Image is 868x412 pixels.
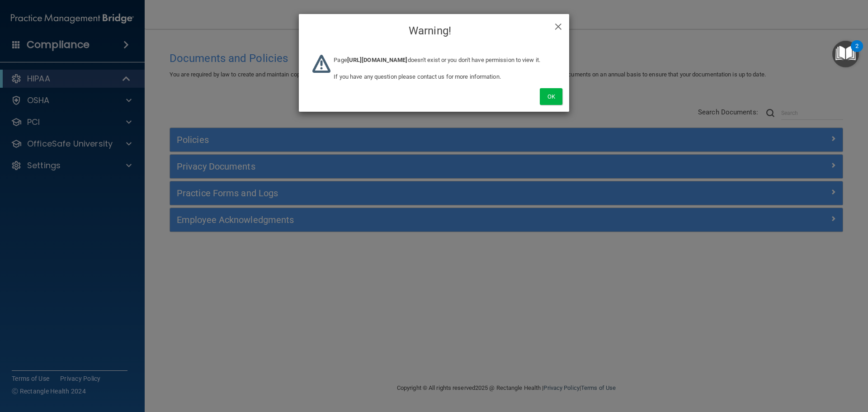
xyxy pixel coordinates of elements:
[540,88,562,105] button: Ok
[334,71,556,82] p: If you have any question please contact us for more information.
[347,57,408,63] b: [URL][DOMAIN_NAME]
[554,16,562,34] span: ×
[855,46,859,58] div: 2
[334,55,556,66] p: Page doesn't exist or you don't have permission to view it.
[832,41,859,67] button: Open Resource Center, 2 new notifications
[312,55,330,73] img: warning-logo.669c17dd.png
[306,21,562,41] h4: Warning!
